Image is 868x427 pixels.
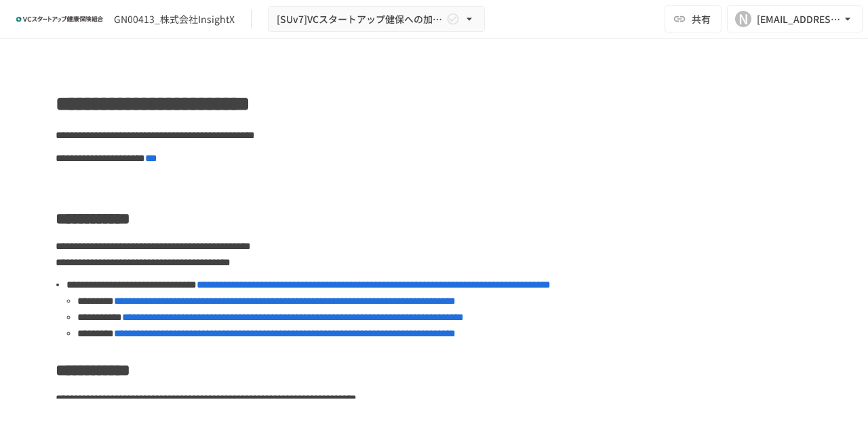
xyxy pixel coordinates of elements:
[727,5,863,32] button: N[EMAIL_ADDRESS][DOMAIN_NAME]
[16,8,103,30] img: ZDfHsVrhrXUoWEWGWYf8C4Fv4dEjYTEDCNvmL73B7ox
[114,12,235,26] div: GN00413_株式会社InsightX
[277,11,443,28] span: [SUv7]VCスタートアップ健保への加入申請手続き
[735,11,751,27] div: N
[757,11,841,28] div: [EMAIL_ADDRESS][DOMAIN_NAME]
[268,6,485,32] button: [SUv7]VCスタートアップ健保への加入申請手続き
[692,12,711,26] span: 共有
[665,5,722,32] button: 共有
